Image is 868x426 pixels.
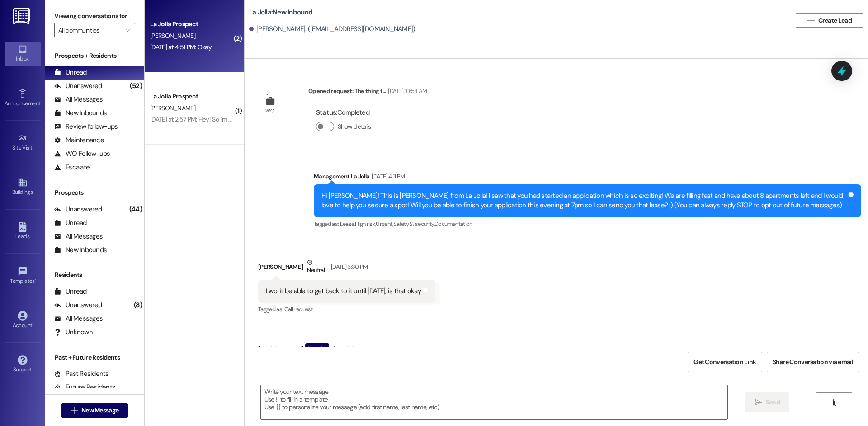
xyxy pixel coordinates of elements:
button: New Message [61,403,128,418]
div: Unread [54,68,87,77]
button: Create Lead [796,13,863,28]
div: New Inbounds [54,108,107,118]
div: [PERSON_NAME] [258,257,435,280]
div: Past Residents [54,369,109,379]
img: ResiDesk Logo [13,8,32,24]
div: Future Residents [54,383,115,392]
div: Tagged as: [314,217,861,230]
a: Account [5,308,41,332]
div: [PERSON_NAME] [258,343,370,358]
div: Unknown [54,328,93,337]
div: Neutral [305,257,326,276]
input: All communities [58,23,121,37]
button: Share Conversation via email [767,352,859,372]
span: • [40,99,42,105]
div: Prospects [45,188,144,197]
span: [PERSON_NAME] [150,32,195,40]
div: Management La Jolla [314,172,861,184]
div: La Jolla Prospect [150,19,234,29]
div: Prospects + Residents [45,51,144,61]
div: Past + Future Residents [45,353,144,362]
span: Urgent , [376,220,393,228]
div: (52) [127,79,144,93]
span: Get Conversation Link [693,357,756,367]
span: Send [766,398,780,407]
div: (8) [132,298,144,312]
div: [PERSON_NAME]. ([EMAIL_ADDRESS][DOMAIN_NAME]) [249,24,415,34]
div: [DATE] 10:54 AM [386,86,427,96]
span: Safety & security , [393,220,434,228]
label: Show details [338,122,371,131]
div: Unanswered [54,81,102,91]
div: Question [305,343,329,355]
div: Unanswered [54,205,102,214]
div: Residents [45,270,144,280]
i:  [755,399,762,406]
i:  [125,27,130,34]
span: New Message [81,406,118,415]
span: • [35,276,36,283]
div: New Inbounds [54,245,107,255]
div: Unread [54,287,87,296]
span: [PERSON_NAME] [150,104,195,112]
div: All Messages [54,232,103,241]
a: Buildings [5,175,41,199]
a: Site Visit • [5,131,41,155]
button: Get Conversation Link [688,352,762,372]
i:  [831,399,838,406]
span: Share Conversation via email [773,357,853,367]
div: (44) [127,202,144,216]
div: Review follow-ups [54,122,118,131]
div: La Jolla Prospect [150,92,234,101]
div: [DATE] 4:11 PM [369,172,405,181]
span: Lease , [340,220,355,228]
span: Documentation [434,220,472,228]
div: [DATE] at 4:51 PM: Okay [150,43,212,51]
div: [DATE] 6:30 PM [329,262,368,272]
a: Leads [5,219,41,243]
a: Inbox [5,42,41,66]
i:  [71,407,78,414]
div: Tagged as: [258,303,435,316]
div: WO [265,106,274,116]
b: La Jolla: New Inbound [249,8,312,17]
label: Viewing conversations for [54,9,135,23]
div: Maintenance [54,136,104,145]
div: Hi [PERSON_NAME]! This is [PERSON_NAME] from La Jolla! I saw that you had started an application ... [321,191,847,211]
div: [DATE] 6:55 PM [331,344,370,354]
div: Opened request: The thing t... [308,86,427,99]
button: Send [745,392,789,412]
b: Status [316,108,336,117]
div: Unread [54,218,87,228]
div: Escalate [54,163,90,172]
div: : Completed [316,106,375,120]
a: Support [5,352,41,377]
span: Call request [284,305,313,313]
i:  [807,17,814,24]
div: WO Follow-ups [54,149,110,159]
span: High risk , [355,220,376,228]
div: All Messages [54,314,103,323]
div: I won't be able to get back to it until [DATE], is that okay [266,286,421,296]
span: Create Lead [818,16,852,25]
span: • [33,143,34,150]
div: All Messages [54,95,103,104]
div: Unanswered [54,300,102,310]
a: Templates • [5,264,41,288]
div: [DATE] at 2:57 PM: Hey! So I'm trying to sell my fall 25' contract, do you guys have a wait list? [150,115,389,123]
